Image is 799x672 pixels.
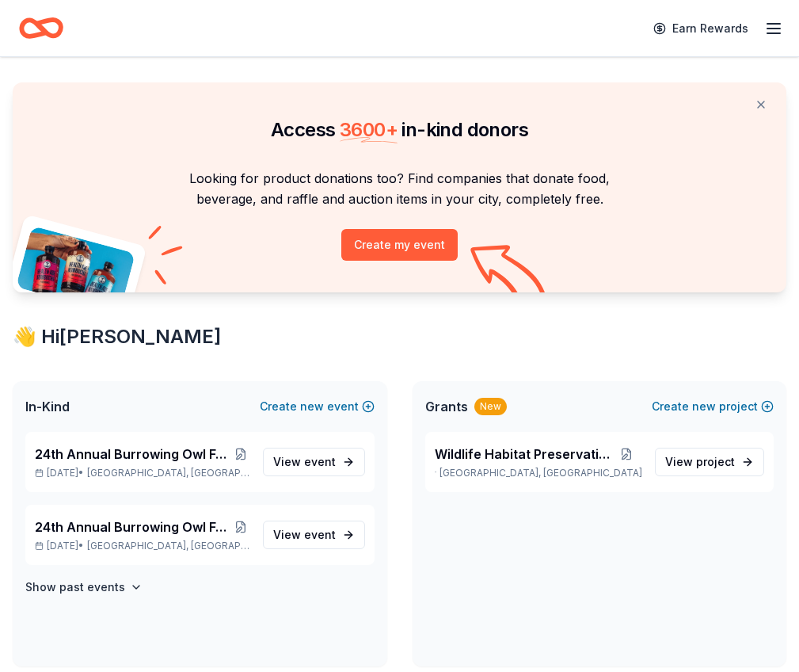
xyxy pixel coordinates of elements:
[340,118,398,141] span: 3600 +
[644,14,758,43] a: Earn Rewards
[300,397,324,416] span: new
[696,455,735,468] span: project
[35,467,250,479] p: [DATE] •
[470,245,550,304] img: Curvy arrow
[652,397,774,416] button: Createnewproject
[435,467,643,479] p: [GEOGRAPHIC_DATA], [GEOGRAPHIC_DATA]
[341,229,458,261] button: Create my event
[35,540,250,552] p: [DATE] •
[260,397,375,416] button: Createnewevent
[25,578,143,597] button: Show past events
[655,448,764,476] a: View project
[32,168,767,210] p: Looking for product donations too? Find companies that donate food, beverage, and raffle and auct...
[263,521,365,549] a: View event
[263,448,365,476] a: View event
[304,528,336,541] span: event
[435,445,611,464] span: Wildlife Habitat Preservation
[425,397,468,416] span: Grants
[304,455,336,468] span: event
[25,578,125,597] h4: Show past events
[87,467,249,479] span: [GEOGRAPHIC_DATA], [GEOGRAPHIC_DATA]
[273,525,336,544] span: View
[25,397,70,416] span: In-Kind
[13,324,786,349] div: 👋 Hi [PERSON_NAME]
[35,445,232,464] span: 24th Annual Burrowing Owl Festival and on-line auction
[273,452,336,472] span: View
[474,398,507,415] div: New
[87,540,249,552] span: [GEOGRAPHIC_DATA], [GEOGRAPHIC_DATA]
[35,517,232,536] span: 24th Annual Burrowing Owl Festival and on-line auction
[665,452,735,472] span: View
[271,118,528,141] span: Access in-kind donors
[19,10,63,47] a: Home
[692,397,716,416] span: new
